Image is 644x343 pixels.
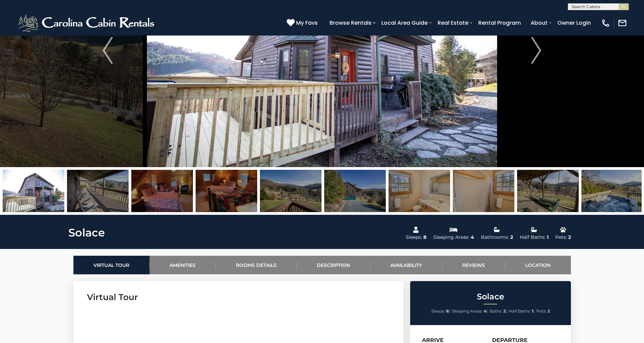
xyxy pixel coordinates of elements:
strong: 4 [484,308,486,314]
strong: 1 [532,308,533,314]
a: Rental Program [475,17,524,29]
img: arrow [103,37,113,64]
strong: 2 [548,308,550,314]
li: | [452,307,488,316]
h3: Virtual Tour [87,291,390,303]
h2: Solace [412,292,569,301]
li: | [489,307,507,316]
strong: 2 [503,308,506,314]
span: My Favs [296,19,318,27]
a: About [527,17,551,29]
img: 163259917 [581,170,643,212]
img: 163259908 [67,170,129,212]
a: Browse Rentals [326,17,375,29]
span: Pets: [536,308,547,314]
img: 163259907 [3,170,64,212]
img: 163259878 [388,170,450,212]
a: Real Estate [434,17,472,29]
a: Local Area Guide [378,17,431,29]
strong: 8 [446,308,449,314]
span: Sleeping Areas: [452,308,483,314]
a: Rooms Details [216,256,297,274]
img: 163259914 [324,170,386,212]
a: Owner Login [554,17,594,29]
img: arrow [531,37,541,64]
img: phone-regular-white.png [601,18,610,28]
a: Location [505,256,571,274]
a: Virtual Tour [73,256,150,274]
a: Reviews [442,256,505,274]
span: Baths: [489,308,502,314]
img: 163259912 [260,170,321,212]
a: My Favs [287,19,319,27]
img: 166134047 [131,170,193,212]
img: 163259915 [453,170,514,212]
li: | [509,307,535,316]
img: White-1-2.png [17,13,157,33]
img: mail-regular-white.png [618,18,627,28]
span: Sleeps: [431,308,445,314]
span: Half Baths: [509,308,531,314]
a: Availability [370,256,442,274]
li: | [431,307,450,316]
a: Amenities [150,256,216,274]
img: 163259916 [517,170,579,212]
a: Description [297,256,370,274]
img: 166134045 [196,170,257,212]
